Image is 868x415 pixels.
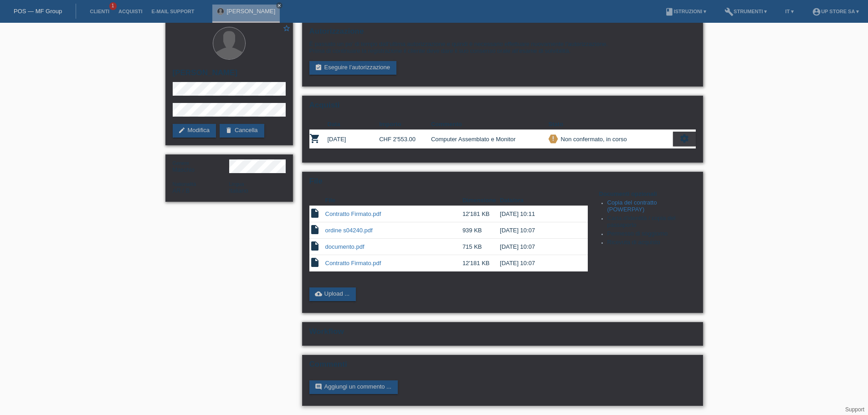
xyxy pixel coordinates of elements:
td: 939 KB [462,222,500,239]
span: Lingua [229,181,244,187]
h2: Autorizzazione [309,27,696,41]
i: insert_drive_file [309,241,320,251]
a: E-mail Support [147,9,199,14]
a: POS — MF Group [14,8,62,15]
i: insert_drive_file [309,224,320,235]
div: È passato un po’ di tempo dall’ultima autorizzazione e quindi è necessario effettuare nuovamente ... [309,41,696,54]
a: account_circleUp Store SA ▾ [807,9,863,14]
th: Data/ora [500,195,575,206]
td: [DATE] 10:07 [500,222,575,239]
a: commentAggiungi un commento ... [309,380,398,394]
a: documento.pdf [325,243,365,250]
td: [DATE] [328,130,380,149]
i: account_circle [812,7,821,16]
h2: File [309,177,696,190]
i: edit [178,127,185,134]
i: insert_drive_file [309,257,320,268]
li: Ricevuta di acquisto [607,239,696,247]
td: Computer Assemblato e Monitor [431,130,549,149]
div: Maschio [173,159,229,173]
i: priority_high [550,135,556,142]
td: 12'181 KB [462,206,500,222]
th: File [325,195,462,206]
a: ordine s04240.pdf [325,227,373,234]
h2: [PERSON_NAME] [173,68,286,82]
th: Commento [431,119,549,130]
i: comment [315,383,322,390]
span: 1 [109,2,117,10]
h2: Acquisti [309,101,696,114]
a: close [276,2,282,9]
th: Stato [549,119,673,130]
i: insert_drive_file [309,208,320,219]
td: [DATE] 10:07 [500,255,575,272]
th: Data [328,119,380,130]
a: buildStrumenti ▾ [720,9,771,14]
th: Dimensione [462,195,500,206]
td: CHF 2'553.00 [379,130,431,149]
i: cloud_upload [315,290,322,297]
a: [PERSON_NAME] [226,8,275,15]
span: Genere [173,160,190,166]
a: bookIstruzioni ▾ [660,9,711,14]
h2: Workflow [309,327,696,341]
i: POSP00028057 [309,133,320,144]
a: assignment_turned_inEseguire l’autorizzazione [309,61,397,75]
a: Contratto Firmato.pdf [325,260,381,266]
a: cloud_uploadUpload ... [309,287,356,301]
h2: Commenti [309,360,696,374]
a: Clienti [85,9,114,14]
a: IT ▾ [781,9,798,14]
td: [DATE] 10:07 [500,239,575,255]
i: delete [225,127,232,134]
a: Contratto Firmato.pdf [325,210,381,217]
th: Importo [379,119,431,130]
a: Support [845,406,864,413]
i: settings [679,133,689,143]
i: star_border [282,24,291,32]
li: Carta d'identità / copia del passaporto [607,215,696,230]
a: editModifica [173,124,216,138]
i: build [724,7,734,16]
li: Permesso di soggiorno [607,230,696,239]
span: Italiano [229,187,248,194]
i: close [277,3,282,8]
a: Copia del contratto (POWERPAY) [607,199,657,213]
td: [DATE] 10:11 [500,206,575,222]
span: Nationalità [173,181,196,187]
td: 12'181 KB [462,255,500,272]
i: book [665,7,674,16]
div: Non confermato, in corso [558,134,627,144]
a: deleteCancella [220,124,264,138]
span: Argentina / B / 26.05.2021 [173,187,190,194]
a: star_border [282,24,291,34]
i: assignment_turned_in [315,64,322,71]
a: Acquisti [114,9,147,14]
h4: Documenti opzionali [599,190,696,197]
td: 715 KB [462,239,500,255]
